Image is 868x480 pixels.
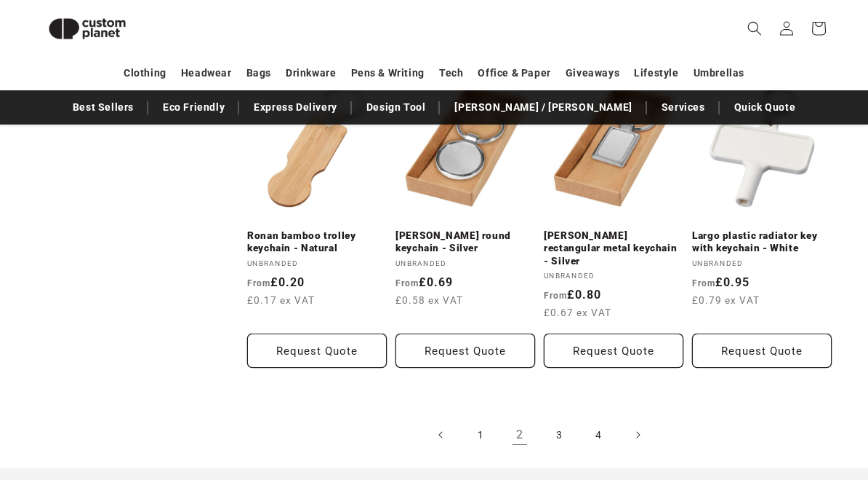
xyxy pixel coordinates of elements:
a: Ronan bamboo trolley keychain - Natural [247,229,387,255]
a: Giveaways [566,60,619,86]
img: Custom Planet [36,6,138,52]
a: [PERSON_NAME] round keychain - Silver [395,229,535,255]
nav: Pagination [247,419,832,451]
a: Page 4 [582,419,614,451]
a: [PERSON_NAME] rectangular metal keychain - Silver [544,229,683,268]
a: Lifestyle [634,60,678,86]
summary: Search [739,12,771,44]
a: Design Tool [359,95,433,120]
a: Best Sellers [65,95,141,120]
a: Previous page [425,419,457,451]
iframe: Chat Widget [619,323,868,480]
a: Largo plastic radiator key with keychain - White [692,229,832,255]
a: Express Delivery [246,95,345,120]
a: Umbrellas [694,60,744,86]
a: [PERSON_NAME] / [PERSON_NAME] [447,95,639,120]
a: Clothing [124,60,166,86]
a: Bags [246,60,271,86]
button: Request Quote [247,334,387,368]
a: Tech [439,60,463,86]
a: Page 2 [504,419,536,451]
a: Eco Friendly [156,95,232,120]
a: Pens & Writing [351,60,425,86]
button: Request Quote [395,334,535,368]
a: Page 3 [543,419,575,451]
a: Headwear [181,60,232,86]
button: Request Quote [544,334,683,368]
a: Quick Quote [727,95,803,120]
a: Services [654,95,712,120]
a: Page 1 [465,419,497,451]
a: Drinkware [286,60,336,86]
a: Office & Paper [478,60,550,86]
